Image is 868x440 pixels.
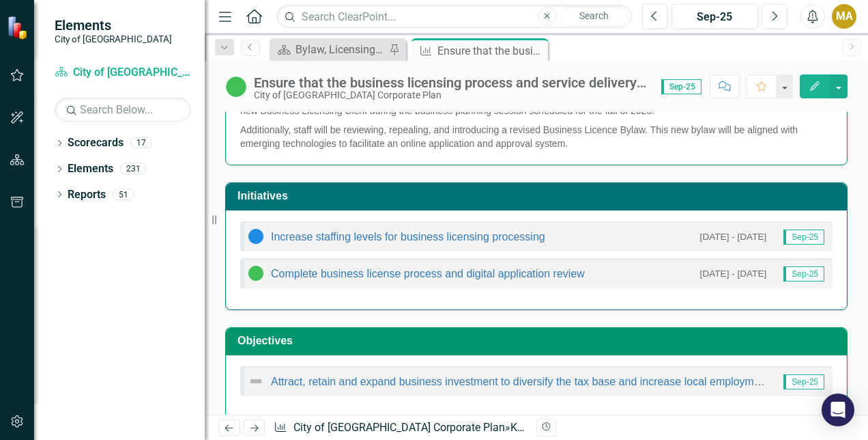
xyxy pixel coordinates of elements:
[276,5,632,29] input: Search ClearPoint...
[68,135,124,151] a: Scorecards
[55,33,172,44] small: City of [GEOGRAPHIC_DATA]
[55,98,191,122] input: Search Below...
[248,373,264,389] img: Not Defined
[700,230,767,243] small: [DATE] - [DATE]
[676,9,753,25] div: Sep-25
[120,163,147,175] div: 231
[7,16,31,40] img: ClearPoint Strategy
[254,75,648,90] div: Ensure that the business licensing process and service delivery is capable of processing 20% more...
[661,79,701,94] span: Sep-25
[271,376,769,387] a: Attract, retain and expand business investment to diversify the tax base and increase local emplo...
[832,4,856,29] button: MA
[130,137,152,149] div: 17
[237,190,840,202] h3: Initiatives
[437,42,545,59] div: Ensure that the business licensing process and service delivery is capable of processing 20% more...
[295,41,386,58] div: Bylaw, Licensing, & Community Safety
[510,421,566,434] a: Key Results
[225,76,247,98] img: In Progress
[68,187,106,203] a: Reports
[68,161,113,177] a: Elements
[55,65,191,81] a: City of [GEOGRAPHIC_DATA] Corporate Plan
[671,4,758,29] button: Sep-25
[700,267,767,280] small: [DATE] - [DATE]
[237,335,840,347] h3: Objectives
[271,268,585,279] a: Complete business license process and digital application review
[240,120,833,150] p: Additionally, staff will be reviewing, repealing, and introducing a revised Business Licence Byla...
[783,230,824,245] span: Sep-25
[273,41,386,58] a: Bylaw, Licensing, & Community Safety
[822,394,854,426] div: Open Intercom Messenger
[55,17,172,33] span: Elements
[113,189,134,200] div: 51
[579,10,609,21] span: Search
[783,374,824,389] span: Sep-25
[248,228,264,245] img: Not Started
[783,266,824,281] span: Sep-25
[560,7,628,26] button: Search
[271,231,545,243] a: Increase staffing levels for business licensing processing
[293,421,505,434] a: City of [GEOGRAPHIC_DATA] Corporate Plan
[248,265,264,281] img: In Progress
[254,90,648,100] div: City of [GEOGRAPHIC_DATA] Corporate Plan
[274,420,526,436] div: » »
